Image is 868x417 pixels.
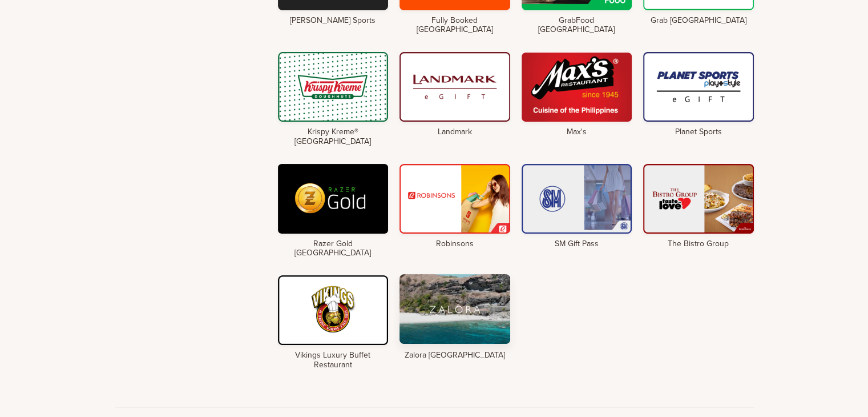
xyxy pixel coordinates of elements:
h4: SM Gift Pass [522,239,632,249]
h4: Grab [GEOGRAPHIC_DATA] [643,16,754,26]
a: Zalora [GEOGRAPHIC_DATA] [399,275,510,360]
h4: Vikings Luxury Buffet Restaurant [278,351,389,370]
h4: [PERSON_NAME] Sports [278,16,389,26]
h4: Robinsons [399,239,510,249]
a: Planet Sports [643,52,754,137]
h4: Razer Gold [GEOGRAPHIC_DATA] [278,239,389,259]
a: The Bistro Group [643,164,754,249]
h4: Planet Sports [643,127,754,137]
a: SM Gift Pass [522,164,632,249]
h4: Fully Booked [GEOGRAPHIC_DATA] [399,16,510,35]
h4: Landmark [399,127,510,137]
h4: Max's [522,127,632,137]
a: Vikings Luxury Buffet Restaurant [278,275,389,370]
a: Robinsons [399,164,510,249]
h4: Zalora [GEOGRAPHIC_DATA] [399,351,510,360]
h4: Krispy Kreme® [GEOGRAPHIC_DATA] [278,127,389,147]
a: Landmark [399,52,510,137]
h4: The Bistro Group [643,239,754,249]
a: Razer Gold [GEOGRAPHIC_DATA] [278,164,389,258]
a: Krispy Kreme® [GEOGRAPHIC_DATA] [278,52,389,146]
span: Help [26,8,49,18]
h4: GrabFood [GEOGRAPHIC_DATA] [522,16,632,35]
a: Max's [522,52,632,137]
